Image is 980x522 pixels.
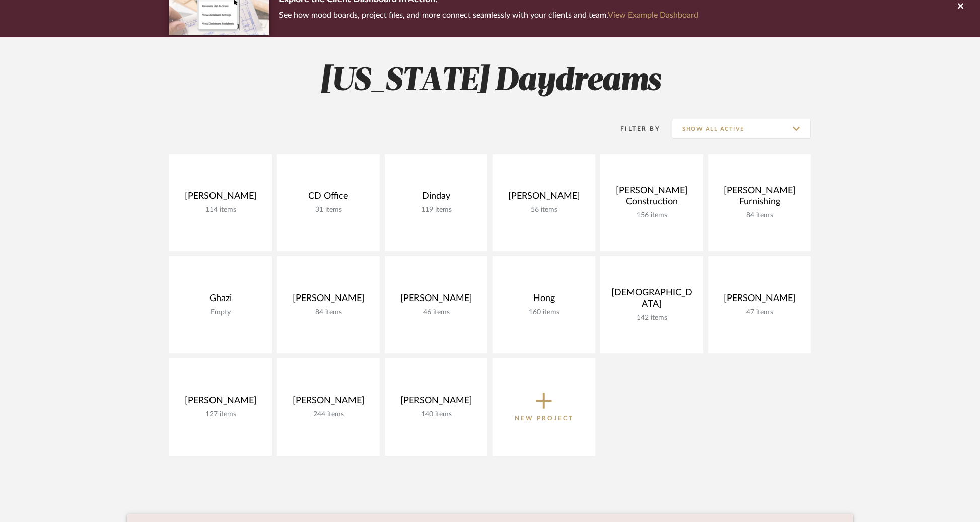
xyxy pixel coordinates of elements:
[608,185,695,211] div: [PERSON_NAME] Construction
[285,191,372,206] div: CD Office
[393,308,479,317] div: 46 items
[393,206,479,214] div: 119 items
[716,211,803,220] div: 84 items
[716,293,803,308] div: [PERSON_NAME]
[608,314,695,322] div: 142 items
[393,191,479,206] div: Dinday
[501,206,587,214] div: 56 items
[285,293,372,308] div: [PERSON_NAME]
[501,308,587,317] div: 160 items
[608,287,695,314] div: [DEMOGRAPHIC_DATA]
[279,8,698,22] p: See how mood boards, project files, and more connect seamlessly with your clients and team.
[285,206,372,214] div: 31 items
[285,308,372,317] div: 84 items
[177,410,264,419] div: 127 items
[177,191,264,206] div: [PERSON_NAME]
[393,395,479,410] div: [PERSON_NAME]
[493,358,595,456] button: New Project
[177,395,264,410] div: [PERSON_NAME]
[127,62,853,100] h2: [US_STATE] Daydreams
[607,124,660,134] div: Filter By
[608,11,698,19] a: View Example Dashboard
[177,308,264,317] div: Empty
[285,410,372,419] div: 244 items
[716,308,803,317] div: 47 items
[501,293,587,308] div: Hong
[393,293,479,308] div: [PERSON_NAME]
[177,206,264,214] div: 114 items
[716,185,803,211] div: [PERSON_NAME] Furnishing
[515,413,574,423] p: New Project
[285,395,372,410] div: [PERSON_NAME]
[177,293,264,308] div: Ghazi
[393,410,479,419] div: 140 items
[608,211,695,220] div: 156 items
[501,191,587,206] div: [PERSON_NAME]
